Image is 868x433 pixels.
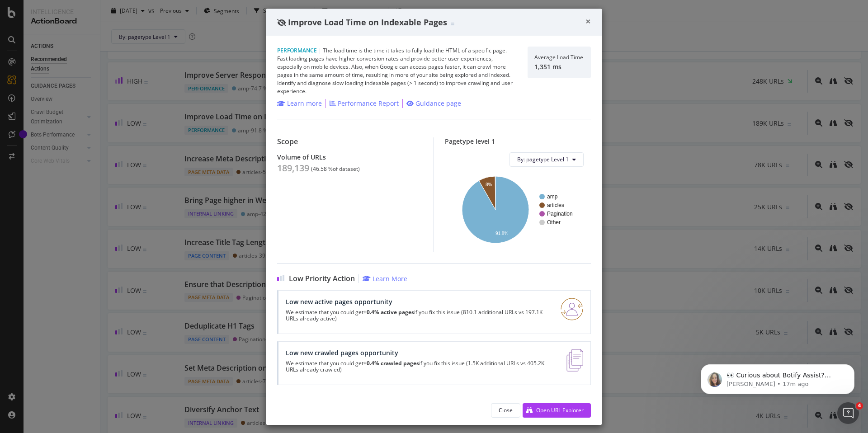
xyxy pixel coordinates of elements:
div: Volume of URLs [277,153,423,161]
iframe: Intercom live chat [837,402,859,424]
strong: +0.4% active pages [363,308,414,316]
div: Performance Report [338,99,399,108]
text: Other [547,219,561,226]
img: RO06QsNG.png [561,298,583,320]
span: Improve Load Time on Indexable Pages [288,17,447,28]
div: Guidance page [415,99,461,108]
button: Open URL Explorer [523,403,591,418]
div: Learn More [373,274,407,283]
span: × [585,15,591,28]
div: Open URL Explorer [536,406,584,414]
a: Guidance page [406,99,461,108]
button: By: pagetype Level 1 [509,152,584,167]
div: 189,139 [277,163,309,174]
div: Learn more [287,99,322,108]
p: We estimate that you could get if you fix this issue (810.1 additional URLs vs 197.1K URLs alread... [286,309,550,322]
text: 8% [486,182,492,187]
div: Low new crawled pages opportunity [286,349,556,357]
text: amp [547,193,558,200]
text: 91.8% [495,231,508,236]
p: We estimate that you could get if you fix this issue (1.5K additional URLs vs 405.2K URLs already... [286,360,556,373]
strong: +0.4% crawled pages [363,359,419,367]
div: Pagetype level 1 [445,137,591,145]
a: Learn More [363,274,407,283]
text: Pagination [547,211,573,217]
span: | [318,47,321,54]
a: Performance Report [330,99,399,108]
div: eye-slash [277,19,286,26]
div: Scope [277,137,423,146]
span: Performance [277,47,317,54]
div: 1,351 ms [534,63,583,71]
button: Close [491,403,520,418]
a: Learn more [277,99,322,108]
span: Low Priority Action [289,274,355,283]
span: By: pagetype Level 1 [517,155,569,163]
div: The load time is the time it takes to fully load the HTML of a specific page. Fast loading pages ... [277,47,517,95]
img: e5DMFwAAAABJRU5ErkJggg== [566,349,583,372]
iframe: Intercom notifications message [687,345,868,409]
div: Low new active pages opportunity [286,298,550,306]
img: Equal [451,23,454,25]
svg: A chart. [452,174,584,245]
span: 4 [856,402,863,409]
div: ( 46.58 % of dataset ) [311,166,360,172]
div: Close [499,406,513,414]
div: Average Load Time [534,54,583,61]
text: articles [547,202,564,208]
